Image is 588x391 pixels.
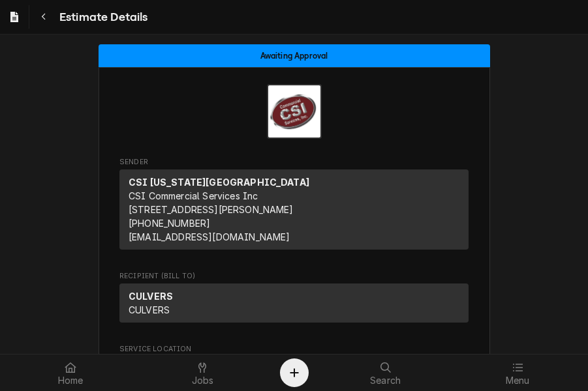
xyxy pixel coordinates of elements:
span: Estimate Details [55,8,148,26]
button: Create Object [280,358,309,387]
span: Recipient (Bill To) [119,271,469,282]
a: Go to Estimates [3,5,26,29]
div: Estimate Sender [119,157,469,255]
span: Jobs [192,375,214,386]
a: [PHONE_NUMBER] [129,218,210,229]
span: Menu [506,375,530,386]
strong: CSI [US_STATE][GEOGRAPHIC_DATA] [129,177,309,188]
div: Status [99,44,490,67]
a: Jobs [137,357,268,388]
div: Sender [119,169,469,250]
img: Logo [267,84,322,139]
strong: CULVERS [129,291,173,302]
div: Recipient (Bill To) [119,283,469,323]
a: Menu [452,357,583,388]
span: Home [58,375,84,386]
div: Estimate Recipient [119,271,469,328]
span: Awaiting Approval [260,51,328,60]
div: Recipient (Bill To) [119,283,469,328]
div: Sender [119,169,469,255]
button: Navigate back [32,5,55,29]
span: Search [370,375,401,386]
a: Search [320,357,451,388]
a: Home [5,357,136,388]
span: CSI Commercial Services Inc [STREET_ADDRESS][PERSON_NAME] [129,190,294,215]
div: Service Location [119,344,469,388]
span: Service Location [119,344,469,355]
span: CULVERS [129,304,170,315]
a: [EMAIL_ADDRESS][DOMAIN_NAME] [129,231,290,242]
span: Sender [119,157,469,167]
